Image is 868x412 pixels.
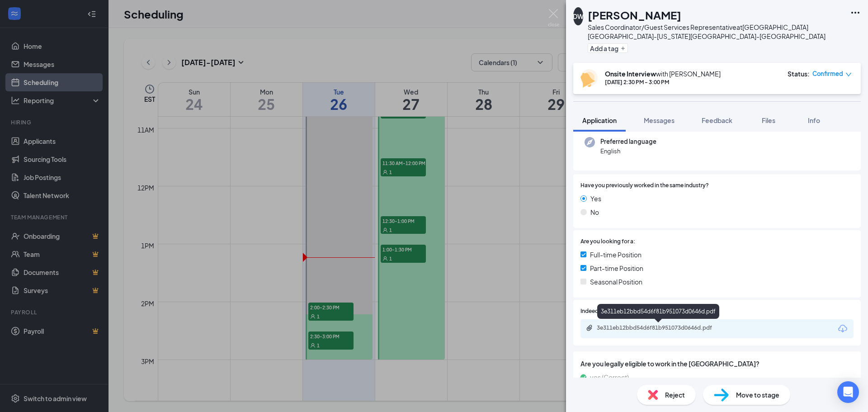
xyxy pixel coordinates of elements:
[586,324,593,331] svg: Paperclip
[812,69,843,78] span: Confirmed
[736,390,779,400] span: Move to stage
[588,23,845,41] div: Sales Coordinator/Guest Services Representative at [GEOGRAPHIC_DATA] [GEOGRAPHIC_DATA]-[US_STATE]...
[605,69,721,78] div: with [PERSON_NAME]
[850,7,861,18] svg: Ellipses
[600,137,656,146] span: Preferred language
[590,250,642,260] span: Full-time Position
[590,194,601,204] span: Yes
[580,359,854,369] span: Are you legally eligible to work in the [GEOGRAPHIC_DATA]?
[597,324,723,331] div: 3e311eb12bbd54d6f81b951073d0646d.pdf
[582,116,617,124] span: Application
[590,277,642,287] span: Seasonal Position
[702,116,732,124] span: Feedback
[590,263,643,273] span: Part-time Position
[600,147,656,156] span: English
[837,323,848,334] svg: Download
[588,7,681,23] h1: [PERSON_NAME]
[644,116,675,124] span: Messages
[597,304,719,319] div: 3e311eb12bbd54d6f81b951073d0646d.pdf
[580,237,635,246] span: Are you looking for a:
[620,46,626,51] svg: Plus
[586,324,732,333] a: Paperclip3e311eb12bbd54d6f81b951073d0646d.pdf
[590,372,629,382] span: yes (Correct)
[580,181,709,190] span: Have you previously worked in the same industry?
[573,12,584,21] div: DW
[762,116,775,124] span: Files
[788,69,810,78] div: Status :
[665,390,685,400] span: Reject
[588,43,628,53] button: PlusAdd a tag
[605,78,721,86] div: [DATE] 2:30 PM - 3:00 PM
[590,207,599,217] span: No
[808,116,820,124] span: Info
[845,71,852,78] span: down
[837,381,859,403] div: Open Intercom Messenger
[580,307,620,316] span: Indeed Resume
[605,70,656,78] b: Onsite Interview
